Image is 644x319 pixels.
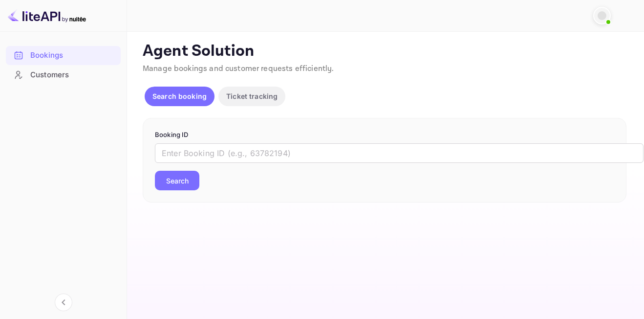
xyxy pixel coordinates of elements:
p: Search booking [152,91,207,101]
div: Customers [6,66,121,85]
input: Enter Booking ID (e.g., 63782194) [155,143,644,163]
div: Bookings [6,46,121,65]
a: Customers [6,66,121,84]
img: LiteAPI logo [8,8,86,23]
p: Agent Solution [143,42,626,61]
div: Bookings [30,50,116,61]
div: Customers [30,69,116,81]
p: Booking ID [155,130,614,140]
button: Collapse navigation [55,294,72,311]
span: Manage bookings and customer requests efficiently. [143,64,334,74]
a: Bookings [6,46,121,64]
p: Ticket tracking [226,91,278,101]
button: Search [155,171,199,190]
